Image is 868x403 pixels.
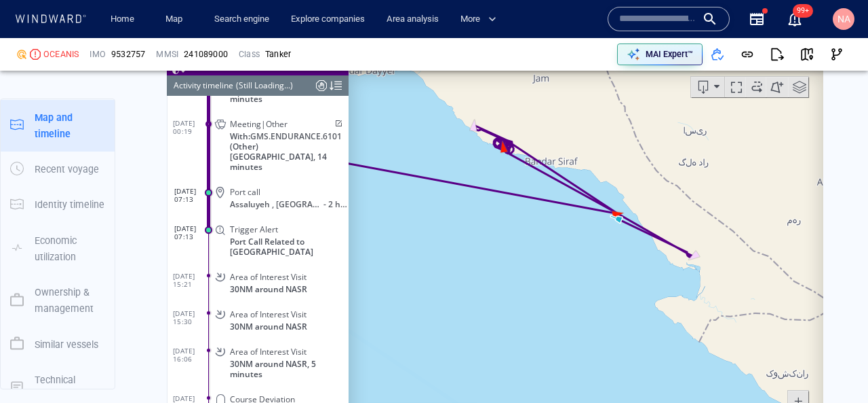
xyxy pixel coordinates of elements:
[621,15,642,35] div: Toggle map information layers
[784,8,806,30] a: 99+
[285,7,370,31] a: Explore companies
[69,14,126,34] div: (Still Loading...)
[6,238,182,275] dl: [DATE] 15:30Area of Interest Visit30NM around NASR
[43,48,79,60] div: OCEANIS
[63,69,182,90] span: With: (Other)
[189,381,235,395] div: 10km
[6,323,182,360] dl: [DATE] 16:11Course Deviation[GEOGRAPHIC_DATA]
[63,57,121,67] span: Meeting|Other
[7,125,43,141] span: [DATE] 07:13
[35,336,98,353] p: Similar vessels
[149,14,160,34] div: Compliance Activities
[63,137,157,147] span: Assaluyeh , [GEOGRAPHIC_DATA]
[156,48,178,60] p: MMSI
[165,58,176,66] span: Edit activity risk
[35,161,99,177] p: Recent voyage
[63,222,140,232] span: 30NM around NASR
[6,153,182,200] dl: [DATE] 07:13Trigger AlertPort Call Related to [GEOGRAPHIC_DATA]
[6,285,42,301] span: [DATE] 16:06
[1,198,115,211] a: Identity timeline
[63,370,95,380] span: EEZ Visit
[793,4,813,18] span: 99+
[617,43,703,65] button: MAI Expert™
[7,14,66,34] div: Activity timeline
[90,48,106,60] p: IMO
[63,90,182,110] span: [GEOGRAPHIC_DATA], 14 minutes
[228,345,286,366] div: [DATE] - [DATE]
[558,15,578,35] div: Focus on vessel path
[787,11,803,27] div: Notification center
[35,196,104,213] p: Identity timeline
[63,137,182,147] div: Assaluyeh , Iran- 2 hours
[1,187,115,222] button: Identity timeline
[63,210,140,220] span: Area of Interest Visit
[762,39,792,69] button: Export report
[792,39,822,69] button: View on map
[1,337,115,350] a: Similar vessels
[160,7,193,31] a: Map
[265,48,291,60] div: Tanker
[646,48,693,60] p: MAI Expert™
[111,48,145,60] span: 9532757
[524,15,558,35] button: Export vessel information
[1,162,115,175] a: Recent voyage
[35,109,105,143] p: Map and timeline
[63,297,182,317] span: 30NM around NASR, 5 minutes
[6,116,182,153] dl: [DATE] 07:13Port callAssaluyeh , [GEOGRAPHIC_DATA]- 2 hours
[63,22,182,42] span: [GEOGRAPHIC_DATA], 11 minutes
[787,11,803,27] button: 99+
[455,7,508,31] button: More
[732,39,762,69] button: Get link
[189,343,314,367] button: 2 days[DATE]-[DATE]
[35,232,105,266] p: Economic utilization
[1,381,115,393] a: Technical details
[1,223,115,275] button: Economic utilization
[6,57,42,73] span: [DATE] 00:19
[16,49,27,60] div: Nadav D Compli defined risk: moderate risk
[830,5,857,33] button: NA
[381,7,444,31] a: Area analysis
[1,327,115,362] button: Similar vessels
[599,15,621,35] div: tooltips.createAOI
[63,125,94,135] span: Port call
[6,48,182,116] dl: [DATE] 00:19Meeting|OtherWith:GMS.ENDURANCE.6101(Other)[GEOGRAPHIC_DATA], 14 minutes
[1,152,115,187] button: Recent voyage
[703,39,732,69] button: Add to vessel list
[6,247,42,264] span: [DATE] 15:30
[822,39,852,69] button: Visual Link Analysis
[6,370,42,386] span: [DATE] 00:18
[6,275,182,323] dl: [DATE] 16:06Area of Interest Visit30NM around NASR, 5 minutes
[100,7,144,31] button: Home
[199,349,225,360] span: 2 days
[1,241,115,254] a: Economic utilization
[155,7,198,31] button: Map
[239,48,260,60] p: Class
[599,15,621,35] button: Create an AOI.
[157,137,182,147] span: - 2 hours
[1,100,115,152] button: Map and timeline
[7,162,43,179] span: [DATE] 07:13
[810,342,858,393] iframe: Chat
[63,247,140,258] span: Area of Interest Visit
[63,332,128,343] span: Course Deviation
[1,118,115,131] a: Map and timeline
[63,162,111,173] span: Trigger Alert
[460,12,496,27] span: More
[83,69,175,80] span: GMS.ENDURANCE.6101
[63,175,182,195] span: Port Call Related to [GEOGRAPHIC_DATA]
[63,285,140,295] span: Area of Interest Visit
[63,345,146,355] span: [GEOGRAPHIC_DATA]
[1,275,115,327] button: Ownership & management
[6,210,42,226] span: [DATE] 15:21
[209,7,275,31] a: Search engine
[1,294,115,306] a: Ownership & management
[6,332,42,349] span: [DATE] 16:11
[6,200,182,238] dl: [DATE] 15:21Area of Interest Visit30NM around NASR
